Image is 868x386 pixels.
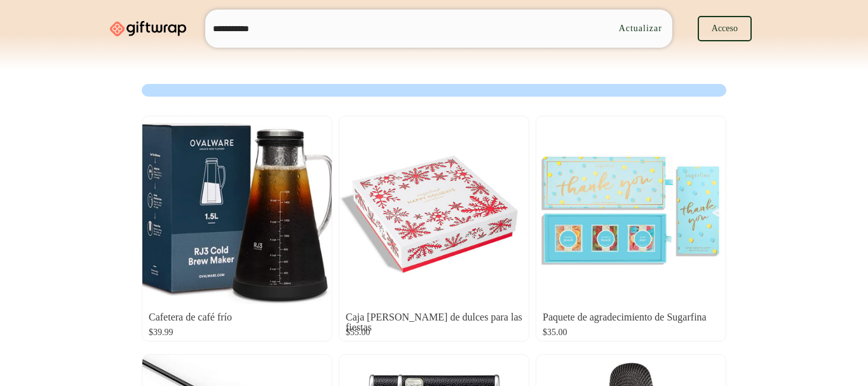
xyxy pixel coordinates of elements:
[536,116,726,306] img: thankyou_productbundle-web.jpeg
[698,16,752,41] button: Acceso
[712,24,738,33] font: Acceso
[615,16,666,41] button: Actualizar
[543,312,707,322] font: Paquete de agradecimiento de Sugarfina
[346,327,370,337] font: $55.00
[619,24,662,33] font: Actualizar
[346,312,525,333] font: Caja [PERSON_NAME] de dulces para las fiestas
[142,116,332,306] img: Screen%20Shot%202021-10-14%20at%2012.48.13%20PM.png
[543,327,567,337] font: $35.00
[339,116,529,306] img: 1.jpeg
[149,312,232,322] font: Cafetera de café frío
[149,327,173,337] font: $39.99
